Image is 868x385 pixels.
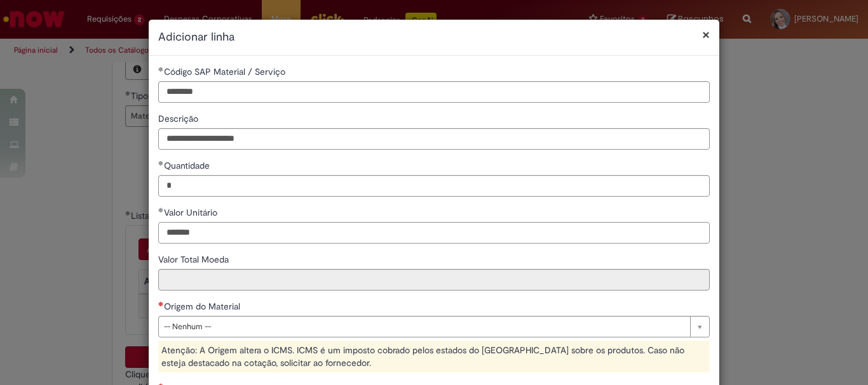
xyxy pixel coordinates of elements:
span: Descrição [158,113,201,124]
span: Quantidade [164,160,212,171]
span: Código SAP Material / Serviço [164,66,288,77]
span: Necessários [158,301,164,306]
input: Descrição [158,128,710,150]
input: Valor Unitário [158,222,710,244]
span: Obrigatório Preenchido [158,67,164,72]
input: Código SAP Material / Serviço [158,81,710,103]
input: Valor Total Moeda [158,269,710,290]
span: -- Nenhum -- [164,316,684,337]
span: Origem do Material [164,301,243,312]
button: Fechar modal [702,28,710,41]
span: Obrigatório Preenchido [158,207,164,212]
span: Somente leitura - Valor Total Moeda [158,254,231,265]
h2: Adicionar linha [158,29,710,46]
input: Quantidade [158,175,710,197]
div: Atenção: A Origem altera o ICMS. ICMS é um imposto cobrado pelos estados do [GEOGRAPHIC_DATA] sob... [158,341,710,372]
span: Obrigatório Preenchido [158,160,164,166]
span: Valor Unitário [164,207,220,218]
